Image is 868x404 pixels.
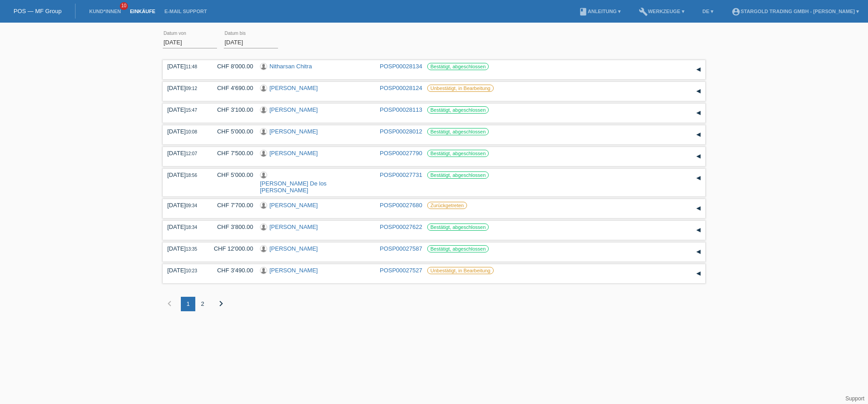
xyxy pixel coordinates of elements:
[380,63,422,70] a: POSP00028134
[269,63,312,70] a: Nitharsan Chitra
[210,202,253,209] div: CHF 7'700.00
[380,267,422,274] a: POSP00027527
[727,9,863,14] a: account_circleStargold Trading GmbH - [PERSON_NAME] ▾
[186,86,197,91] span: 09:12
[692,245,705,259] div: auf-/zuklappen
[380,202,422,209] a: POSP00027680
[186,129,197,134] span: 10:08
[269,202,318,209] a: [PERSON_NAME]
[210,128,253,135] div: CHF 5'000.00
[181,297,195,311] div: 1
[186,151,197,156] span: 12:07
[692,63,705,76] div: auf-/zuklappen
[167,267,203,274] div: [DATE]
[692,106,705,120] div: auf-/zuklappen
[186,108,197,113] span: 15:47
[167,106,203,113] div: [DATE]
[698,9,718,14] a: DE ▾
[167,245,203,252] div: [DATE]
[574,9,625,14] a: bookAnleitung ▾
[210,245,253,252] div: CHF 12'000.00
[427,63,489,70] label: Bestätigt, abgeschlossen
[210,171,253,178] div: CHF 5'000.00
[692,171,705,185] div: auf-/zuklappen
[167,63,203,70] div: [DATE]
[125,9,160,14] a: Einkäufe
[269,106,318,113] a: [PERSON_NAME]
[85,9,125,14] a: Kund*innen
[210,150,253,157] div: CHF 7'500.00
[427,106,489,114] label: Bestätigt, abgeschlossen
[731,7,741,16] i: account_circle
[692,128,705,142] div: auf-/zuklappen
[186,268,197,273] span: 10:23
[634,9,689,14] a: buildWerkzeuge ▾
[427,223,489,231] label: Bestätigt, abgeschlossen
[167,202,203,209] div: [DATE]
[260,180,326,194] a: [PERSON_NAME] De los [PERSON_NAME]
[269,128,318,135] a: [PERSON_NAME]
[380,85,422,91] a: POSP00028124
[380,128,422,135] a: POSP00028012
[269,267,318,274] a: [PERSON_NAME]
[692,202,705,215] div: auf-/zuklappen
[380,245,422,252] a: POSP00027587
[427,150,489,157] label: Bestätigt, abgeschlossen
[210,63,253,70] div: CHF 8'000.00
[579,7,588,16] i: book
[186,64,197,69] span: 11:48
[427,128,489,135] label: Bestätigt, abgeschlossen
[427,85,494,92] label: Unbestätigt, in Bearbeitung
[186,203,197,208] span: 09:34
[692,223,705,237] div: auf-/zuklappen
[692,267,705,280] div: auf-/zuklappen
[269,245,318,252] a: [PERSON_NAME]
[167,223,203,230] div: [DATE]
[427,267,494,274] label: Unbestätigt, in Bearbeitung
[216,298,226,309] i: chevron_right
[167,150,203,157] div: [DATE]
[14,8,61,14] a: POS — MF Group
[427,202,467,209] label: Zurückgetreten
[167,171,203,178] div: [DATE]
[210,223,253,230] div: CHF 3'800.00
[427,171,489,179] label: Bestätigt, abgeschlossen
[639,7,648,16] i: build
[380,171,422,178] a: POSP00027731
[164,298,175,309] i: chevron_left
[167,85,203,91] div: [DATE]
[380,106,422,113] a: POSP00028113
[380,223,422,230] a: POSP00027622
[210,267,253,274] div: CHF 3'490.00
[427,245,489,252] label: Bestätigt, abgeschlossen
[692,150,705,163] div: auf-/zuklappen
[845,395,864,402] a: Support
[269,150,318,157] a: [PERSON_NAME]
[186,173,197,178] span: 18:56
[186,247,197,252] span: 13:35
[210,85,253,91] div: CHF 4'690.00
[692,85,705,98] div: auf-/zuklappen
[269,85,318,91] a: [PERSON_NAME]
[195,297,210,311] div: 2
[160,9,212,14] a: E-Mail Support
[380,150,422,157] a: POSP00027790
[210,106,253,113] div: CHF 3'100.00
[269,223,318,230] a: [PERSON_NAME]
[120,2,128,10] span: 10
[167,128,203,135] div: [DATE]
[186,225,197,230] span: 18:34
